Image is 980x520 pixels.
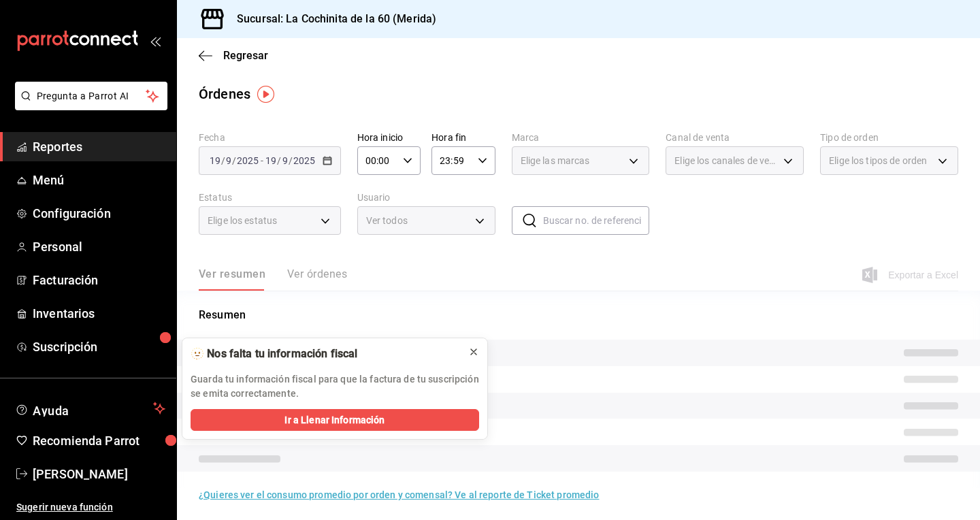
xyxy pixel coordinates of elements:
span: Regresar [223,49,268,62]
button: Pregunta a Parrot AI [15,82,167,110]
a: Pregunta a Parrot AI [10,99,167,113]
button: open_drawer_menu [150,35,161,46]
label: Fecha [199,133,341,142]
input: Buscar no. de referencia [543,207,650,234]
input: ---- [236,155,259,166]
span: Menú [33,171,165,189]
span: Ver todos [366,214,470,228]
button: Regresar [199,49,268,62]
span: - [261,155,263,166]
a: ¿Quieres ver el consumo promedio por orden y comensal? Ve al reporte de Ticket promedio [199,489,599,500]
span: Facturación [33,271,165,289]
div: 🫥 Nos falta tu información fiscal [191,346,457,361]
label: Tipo de orden [820,133,958,142]
span: Inventarios [33,304,165,323]
input: ---- [293,155,316,166]
label: Marca [512,133,650,142]
span: Suscripción [33,338,165,356]
img: Tooltip marker [257,86,274,103]
span: Ayuda [33,400,148,417]
span: / [289,155,293,166]
div: Órdenes [199,84,250,104]
div: navigation tabs [199,267,347,291]
span: Elige los tipos de orden [829,154,927,167]
h3: Sucursal: La Cochinita de la 60 (Merida) [226,11,436,27]
input: -- [209,155,221,166]
span: Sugerir nueva función [16,500,165,515]
button: Ir a Llenar Información [191,409,479,431]
span: Pregunta a Parrot AI [37,89,146,103]
input: -- [225,155,232,166]
input: -- [265,155,277,166]
span: Recomienda Parrot [33,432,165,450]
span: Personal [33,238,165,256]
input: -- [282,155,289,166]
p: Guarda tu información fiscal para que la factura de tu suscripción se emita correctamente. [191,372,479,401]
span: Elige las marcas [521,154,590,167]
label: Estatus [199,193,341,202]
span: Configuración [33,204,165,223]
span: [PERSON_NAME] [33,465,165,483]
span: Elige los canales de venta [674,154,779,167]
span: / [277,155,281,166]
label: Canal de venta [666,133,804,142]
p: Resumen [199,307,958,323]
span: Elige los estatus [208,214,277,227]
span: Reportes [33,137,165,156]
span: / [232,155,236,166]
span: / [221,155,225,166]
span: Ir a Llenar Información [284,413,385,427]
label: Hora fin [431,133,495,142]
label: Hora inicio [357,133,421,142]
label: Usuario [357,193,495,202]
